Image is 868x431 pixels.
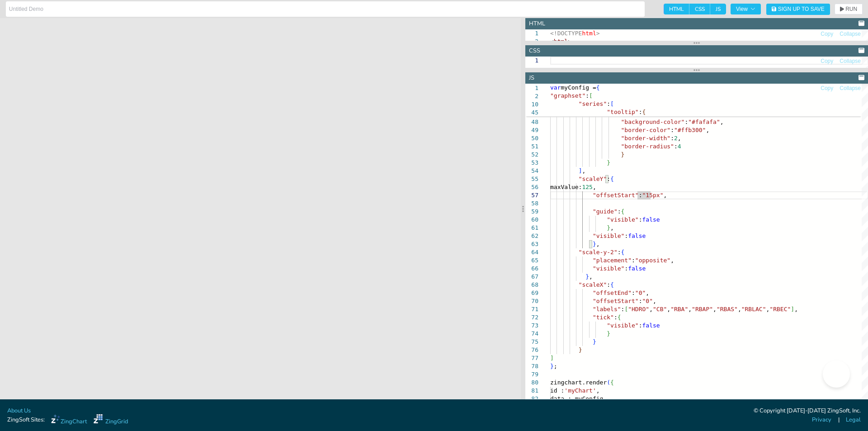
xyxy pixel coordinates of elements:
div: 65 [525,256,538,265]
span: { [621,208,625,215]
span: "HDRO" [628,306,649,313]
div: 1 [525,57,538,65]
span: > [568,38,571,45]
span: : [639,298,642,304]
div: 74 [525,330,538,338]
span: : [684,118,688,125]
button: Sign Up to Save [766,4,830,15]
span: { [610,175,614,182]
span: [ [624,306,628,313]
div: 70 [525,297,538,305]
div: 2 [525,38,538,46]
span: : [618,208,621,215]
span: [ [589,92,593,99]
button: Collapse [839,57,861,66]
span: } [621,151,625,158]
span: } [607,330,610,337]
span: : [614,314,618,321]
span: maxValue: [550,184,582,190]
iframe: Toggle Customer Support [823,360,850,388]
span: Collapse [840,85,861,91]
span: { [596,84,600,91]
span: "RBAP" [692,306,713,313]
span: "border-color" [621,127,671,133]
span: : [632,289,635,296]
span: , [589,273,593,280]
button: Collapse [839,84,861,93]
span: , [678,135,681,142]
div: 56 [525,183,538,191]
span: { [621,249,625,256]
span: } [593,241,596,247]
a: ZingGrid [94,414,128,426]
div: 64 [525,248,538,256]
div: 81 [525,387,538,395]
span: "series" [579,100,607,107]
span: } [593,338,596,345]
div: 73 [525,322,538,330]
span: html [582,30,596,37]
span: ] [791,306,794,313]
div: 82 [525,395,538,403]
div: 48 [525,118,538,126]
span: "CB" [653,306,667,313]
span: , [663,192,667,199]
span: } [607,159,610,166]
span: "opposite" [635,257,670,264]
div: 66 [525,265,538,273]
span: : [670,135,674,142]
span: , [720,118,724,125]
span: View [736,6,755,12]
span: > [596,30,600,37]
span: "border-radius" [621,143,674,150]
span: ZingSoft Sites: [7,416,45,424]
span: [ [610,100,614,107]
div: 68 [525,281,538,289]
a: Legal [846,416,861,424]
span: : [624,232,628,239]
span: < [550,38,554,45]
div: 51 [525,142,538,151]
span: , [653,298,656,304]
div: 59 [525,208,538,216]
span: } [585,273,589,280]
span: RUN [845,6,857,12]
span: 'myChart' [564,387,596,394]
span: , [582,167,585,174]
span: myConfig = [561,84,596,91]
div: 49 [525,126,538,134]
div: 71 [525,305,538,313]
div: 79 [525,370,538,379]
span: , [688,306,692,313]
span: 4 [678,143,681,150]
span: "border-width" [621,135,671,142]
span: "scale-y-2" [579,249,618,256]
span: "RBEC" [769,306,791,313]
span: html [554,38,568,45]
span: "RBAS" [717,306,738,313]
div: 69 [525,289,538,297]
span: ( [607,379,610,386]
span: "#ffb300" [674,127,706,133]
button: View [731,4,761,14]
span: : [607,175,610,182]
div: 58 [525,199,538,208]
span: 10 [525,100,538,109]
span: "placement" [593,257,632,264]
div: 62 [525,232,538,240]
span: : [639,216,642,223]
span: , [596,241,600,247]
span: "scaleY" [579,175,607,182]
input: Untitled Demo [9,2,642,16]
span: } [607,224,610,231]
div: 61 [525,224,538,232]
span: "background-color" [621,118,685,125]
span: false [628,265,646,272]
span: Collapse [840,58,861,64]
a: About Us [7,407,31,415]
span: "offsetEnd" [593,289,632,296]
div: 76 [525,346,538,354]
span: "offsetStart" [593,298,639,304]
span: , [713,306,717,313]
span: Copy [821,31,833,37]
